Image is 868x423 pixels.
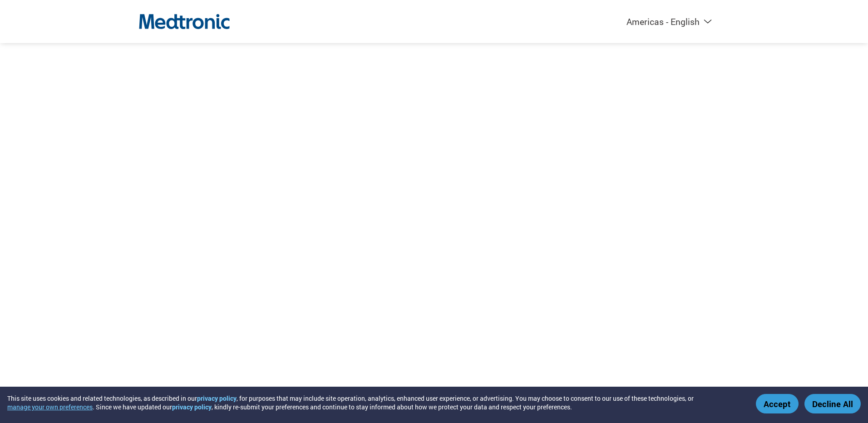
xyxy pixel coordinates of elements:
[804,394,861,413] button: Decline All
[172,403,212,411] a: privacy policy
[7,394,743,411] div: This site uses cookies and related technologies, as described in our , for purposes that may incl...
[197,394,237,403] a: privacy policy
[756,394,799,413] button: Accept
[139,9,230,34] img: Medtronic
[7,403,93,411] button: manage your own preferences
